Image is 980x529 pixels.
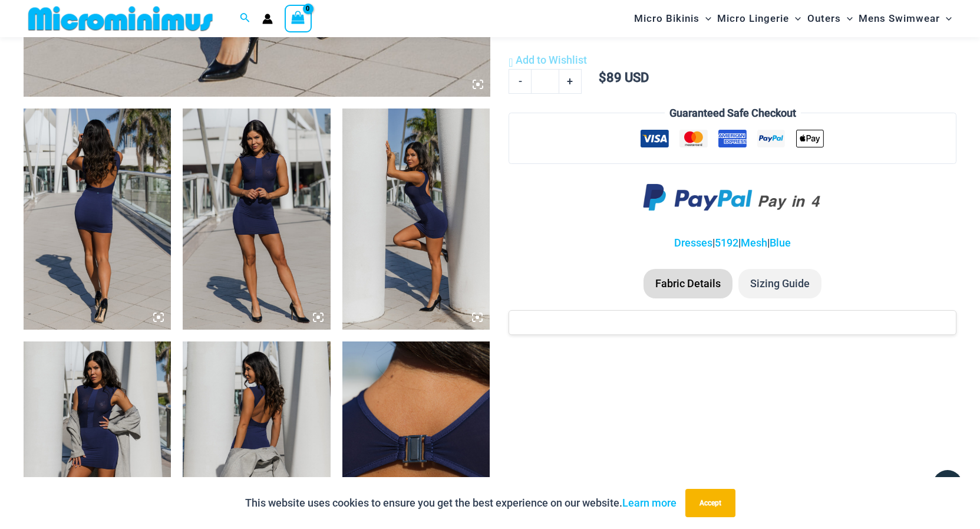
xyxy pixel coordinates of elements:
[183,109,330,330] img: Desire Me Navy 5192 Dress
[509,51,587,69] a: Add to Wishlist
[342,109,490,330] img: Desire Me Navy 5192 Dress
[559,69,582,94] a: +
[940,4,952,34] span: Menu Toggle
[24,109,171,330] img: Desire Me Navy 5192 Dress
[531,69,559,94] input: Product quantity
[789,4,801,34] span: Menu Toggle
[770,236,791,249] a: Blue
[631,4,714,34] a: Micro BikinisMenu ToggleMenu Toggle
[714,4,804,34] a: Micro LingerieMenu ToggleMenu Toggle
[629,2,956,35] nav: Site Navigation
[685,489,735,517] button: Accept
[634,4,699,34] span: Micro Bikinis
[599,70,649,85] bdi: 89 USD
[699,4,711,34] span: Menu Toggle
[240,11,250,26] a: Search icon link
[841,4,853,34] span: Menu Toggle
[622,497,677,509] a: Learn more
[665,104,801,122] legend: Guaranteed Safe Checkout
[644,269,732,298] li: Fabric Details
[509,69,531,94] a: -
[717,4,789,34] span: Micro Lingerie
[715,236,738,249] a: 5192
[285,5,312,32] a: View Shopping Cart, empty
[262,14,273,24] a: Account icon link
[738,269,821,298] li: Sizing Guide
[859,4,940,34] span: Mens Swimwear
[24,5,217,32] img: MM SHOP LOGO FLAT
[516,54,587,66] span: Add to Wishlist
[599,70,606,85] span: $
[856,4,955,34] a: Mens SwimwearMenu ToggleMenu Toggle
[741,236,767,249] a: Mesh
[674,236,712,249] a: Dresses
[804,4,856,34] a: OutersMenu ToggleMenu Toggle
[509,234,956,252] p: | | |
[245,494,677,512] p: This website uses cookies to ensure you get the best experience on our website.
[807,4,841,34] span: Outers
